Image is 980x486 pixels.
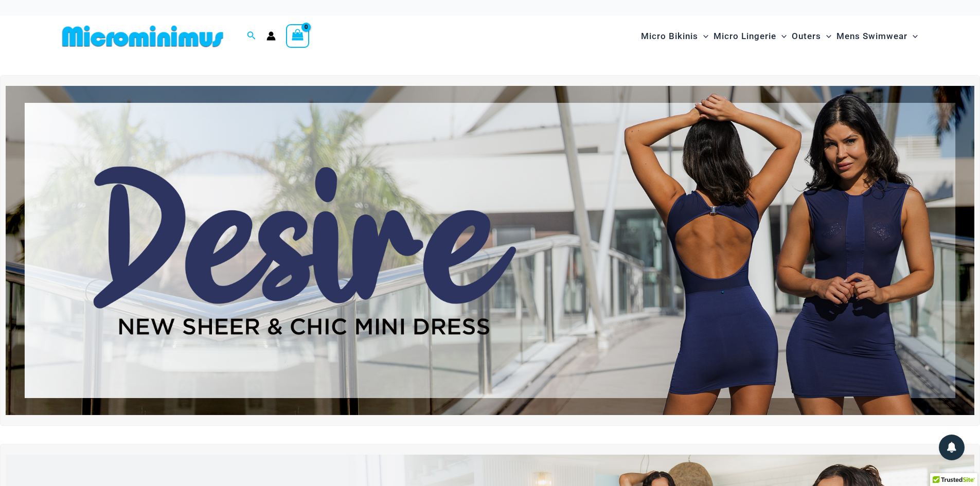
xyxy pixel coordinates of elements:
[247,30,256,43] a: Search icon link
[836,23,907,49] span: Mens Swimwear
[792,23,821,49] span: Outers
[907,23,918,49] span: Menu Toggle
[638,21,711,52] a: Micro BikinisMenu ToggleMenu Toggle
[714,23,776,49] span: Micro Lingerie
[286,24,310,48] a: View Shopping Cart, empty
[266,31,276,41] a: Account icon link
[789,21,834,52] a: OutersMenu ToggleMenu Toggle
[776,23,787,49] span: Menu Toggle
[637,19,922,53] nav: Site Navigation
[58,25,227,48] img: MM SHOP LOGO FLAT
[698,23,708,49] span: Menu Toggle
[821,23,831,49] span: Menu Toggle
[834,21,920,52] a: Mens SwimwearMenu ToggleMenu Toggle
[6,86,974,415] img: Desire me Navy Dress
[641,23,698,49] span: Micro Bikinis
[711,21,789,52] a: Micro LingerieMenu ToggleMenu Toggle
